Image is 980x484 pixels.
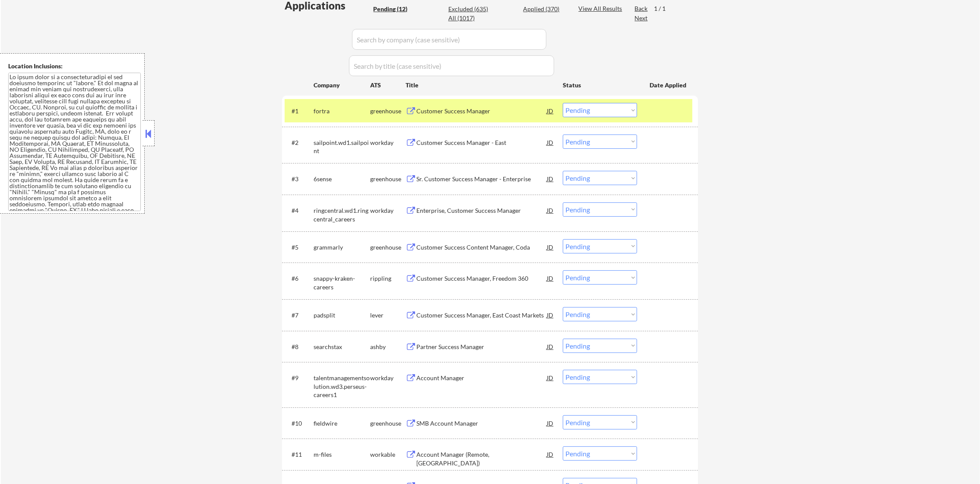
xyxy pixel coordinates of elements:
[416,138,547,147] div: Customer Success Manager - East
[416,343,547,351] div: Partner Success Manager
[314,138,370,155] div: sailpoint.wd1.sailpoint
[546,202,555,218] div: JD
[314,243,370,252] div: grammarly
[546,270,555,286] div: JD
[314,419,370,428] div: fieldwire
[370,107,406,115] div: greenhouse
[314,274,370,291] div: snappy-kraken-careers
[292,374,307,382] div: #9
[416,311,547,320] div: Customer Success Manager, East Coast Markets
[416,206,547,215] div: Enterprise, Customer Success Manager
[546,103,555,119] div: JD
[314,343,370,351] div: searchstax
[314,206,370,223] div: ringcentral.wd1.ringcentral_careers
[416,374,547,382] div: Account Manager
[563,77,637,93] div: Status
[8,62,141,71] div: Location Inclusions:
[292,311,307,320] div: #7
[370,419,406,428] div: greenhouse
[546,370,555,385] div: JD
[370,343,406,351] div: ashby
[416,175,547,183] div: Sr. Customer Success Manager - Enterprise
[373,5,416,13] div: Pending (12)
[546,239,555,255] div: JD
[416,419,547,428] div: SMB Account Manager
[546,135,555,150] div: JD
[292,419,307,428] div: #10
[292,274,307,283] div: #6
[523,5,566,13] div: Applied (370)
[546,446,555,462] div: JD
[406,81,555,90] div: Title
[370,450,406,459] div: workable
[314,311,370,320] div: padsplit
[416,107,547,115] div: Customer Success Manager
[292,206,307,215] div: #4
[370,243,406,252] div: greenhouse
[285,0,370,11] div: Applications
[546,171,555,186] div: JD
[314,175,370,183] div: 6sense
[314,374,370,399] div: talentmanagementsolution.wd3.perseus-careers1
[578,4,625,13] div: View All Results
[292,243,307,252] div: #5
[370,274,406,283] div: rippling
[654,4,674,13] div: 1 / 1
[546,339,555,354] div: JD
[370,175,406,183] div: greenhouse
[448,14,492,22] div: All (1017)
[370,81,406,90] div: ATS
[370,138,406,147] div: workday
[546,307,555,323] div: JD
[292,138,307,147] div: #2
[370,374,406,382] div: workday
[634,4,648,13] div: Back
[416,243,547,252] div: Customer Success Content Manager, Coda
[650,81,688,90] div: Date Applied
[292,450,307,459] div: #11
[546,415,555,431] div: JD
[634,14,648,22] div: Next
[292,107,307,115] div: #1
[448,5,492,13] div: Excluded (635)
[314,81,370,90] div: Company
[314,107,370,115] div: fortra
[370,311,406,320] div: lever
[416,450,547,467] div: Account Manager (Remote, [GEOGRAPHIC_DATA])
[314,450,370,459] div: m-files
[370,206,406,215] div: workday
[349,55,554,76] input: Search by title (case sensitive)
[292,343,307,351] div: #8
[292,175,307,183] div: #3
[352,29,546,50] input: Search by company (case sensitive)
[416,274,547,283] div: Customer Success Manager, Freedom 360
